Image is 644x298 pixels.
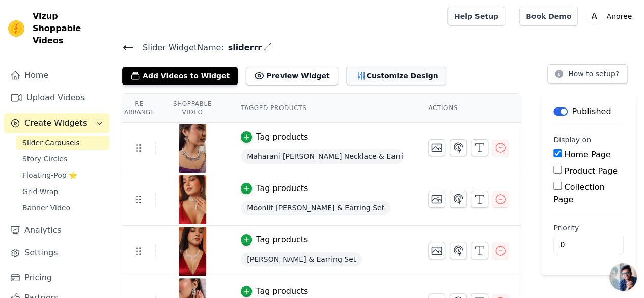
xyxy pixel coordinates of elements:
legend: Display on [553,134,591,145]
button: How to setup? [547,64,628,84]
label: Home Page [564,150,610,159]
a: Banner Video [16,201,109,215]
img: Vizup [8,20,24,37]
button: Tag products [241,131,308,143]
span: Slider Widget Name: [134,42,224,54]
button: Customize Design [346,67,446,85]
p: Published [572,105,611,118]
a: Analytics [4,220,109,240]
span: Maharani [PERSON_NAME] Necklace & Earring Set [241,149,404,164]
a: Slider Carousels [16,136,109,150]
span: sliderrr [224,42,262,54]
text: A [591,11,597,21]
span: Grid Wrap [22,186,58,197]
button: Tag products [241,182,308,195]
div: Tag products [256,285,308,297]
a: Pricing [4,267,109,288]
span: Vizup Shoppable Videos [33,10,105,47]
button: Tag products [241,234,308,246]
span: Banner Video [22,203,70,213]
a: Settings [4,242,109,263]
span: Create Widgets [24,117,87,129]
th: Actions [416,94,521,123]
button: Change Thumbnail [428,191,445,208]
a: Story Circles [16,152,109,166]
a: Book Demo [519,7,578,26]
button: Add Videos to Widget [122,67,238,85]
button: A Anoree [586,7,636,25]
p: Anoree [602,7,636,25]
button: Preview Widget [246,67,338,85]
th: Tagged Products [229,94,416,123]
div: Tag products [256,131,308,143]
a: Grid Wrap [16,184,109,199]
img: vizup-images-3835.png [178,124,207,173]
a: Home [4,65,109,86]
label: Priority [553,223,624,233]
div: Edit Name [264,41,272,55]
span: [PERSON_NAME] & Earring Set [241,252,362,266]
span: Floating-Pop ⭐ [22,170,77,180]
a: How to setup? [547,71,628,81]
div: Tag products [256,234,308,246]
img: vizup-images-3baa.png [178,227,207,276]
label: Collection Page [553,182,604,204]
span: Slider Carousels [22,138,80,148]
a: Floating-Pop ⭐ [16,168,109,182]
div: Open chat [609,263,637,291]
button: Create Widgets [4,113,109,133]
th: Shoppable Video [156,94,229,123]
label: Product Page [564,166,618,176]
a: Help Setup [447,7,505,26]
button: Tag products [241,285,308,297]
span: Story Circles [22,154,67,164]
th: Re Arrange [122,94,156,123]
span: Moonlit [PERSON_NAME] & Earring Set [241,201,390,215]
a: Upload Videos [4,88,109,108]
img: vizup-images-8a22.png [178,175,207,224]
button: Change Thumbnail [428,242,445,259]
button: Change Thumbnail [428,139,445,156]
div: Tag products [256,182,308,195]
